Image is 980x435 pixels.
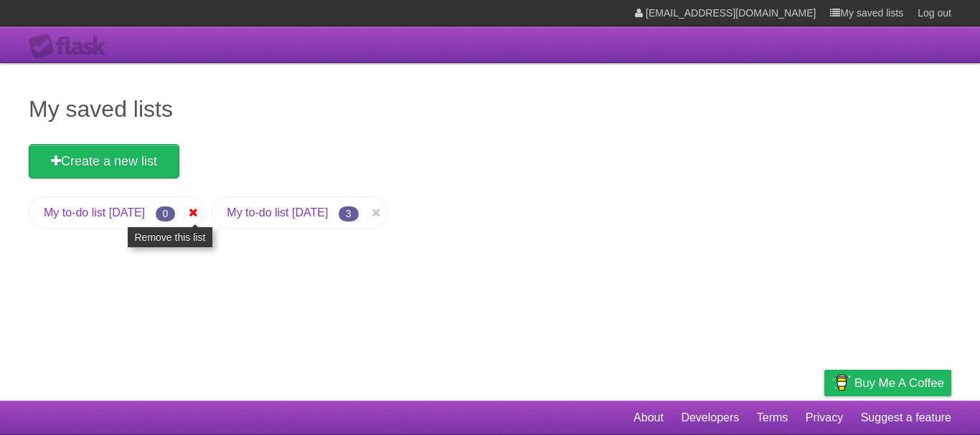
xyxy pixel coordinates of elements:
[44,206,145,219] a: My to-do list [DATE]
[29,144,179,178] a: Create a new list
[861,404,951,431] a: Suggest a feature
[806,404,843,431] a: Privacy
[824,370,951,396] a: Buy me a coffee
[156,206,176,221] span: 0
[757,404,788,431] a: Terms
[29,34,115,59] div: Flask
[339,206,359,221] span: 3
[29,92,951,126] h1: My saved lists
[227,206,328,219] a: My to-do list [DATE]
[681,404,739,431] a: Developers
[633,404,664,431] a: About
[854,371,944,396] span: Buy me a coffee
[831,371,851,395] img: Buy me a coffee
